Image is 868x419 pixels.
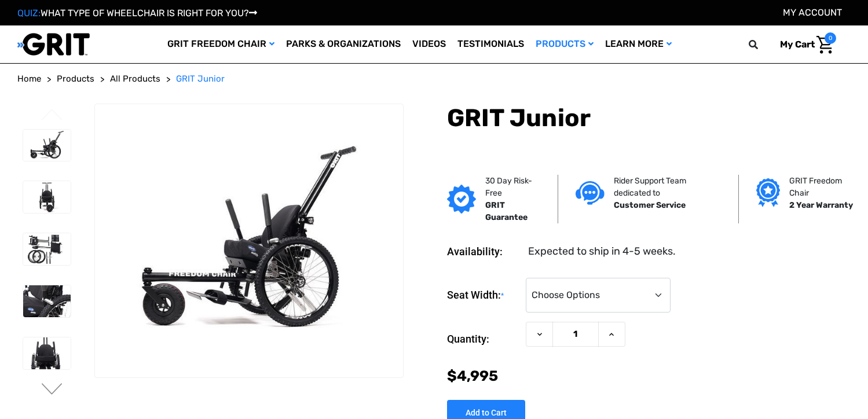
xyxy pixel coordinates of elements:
img: Grit freedom [756,178,780,207]
strong: GRIT Guarantee [485,200,528,222]
strong: 2 Year Warranty [789,200,853,210]
button: Go to slide 2 of 3 [40,383,64,397]
span: Products [57,73,94,84]
a: Products [57,72,94,86]
span: My Cart [780,39,815,50]
img: GRIT Junior: front view of kid-sized model of GRIT Freedom Chair all terrain wheelchair [23,181,71,213]
img: GRIT Junior: GRIT Freedom Chair all terrain wheelchair engineered specifically for kids [95,138,402,344]
h1: GRIT Junior [447,104,851,133]
span: All Products [110,73,160,84]
a: Testimonials [452,25,530,63]
span: $4,995 [447,367,498,384]
img: Customer service [576,181,605,205]
span: QUIZ: [17,8,41,19]
a: Cart with 0 items [771,32,836,57]
a: Products [530,25,599,63]
a: QUIZ:WHAT TYPE OF WHEELCHAIR IS RIGHT FOR YOU? [17,8,257,19]
img: GRIT All-Terrain Wheelchair and Mobility Equipment [17,32,90,56]
span: Home [17,73,41,84]
span: 0 [825,32,836,44]
nav: Breadcrumb [17,72,851,86]
img: GRIT Junior: close up of child-sized GRIT wheelchair with Invacare Matrx seat, levers, and wheels [23,285,71,317]
p: Rider Support Team dedicated to [614,175,721,199]
a: GRIT Junior [176,72,225,86]
p: GRIT Freedom Chair [789,175,855,199]
dt: Availability: [447,244,520,259]
dd: Expected to ship in 4-5 weeks. [528,244,676,259]
label: Quantity: [447,322,520,356]
a: Videos [406,25,452,63]
input: Search [754,32,771,57]
strong: Customer Service [614,200,686,210]
img: GRIT Guarantee [447,185,476,214]
a: Learn More [599,25,677,63]
a: Home [17,72,41,86]
button: Go to slide 3 of 3 [40,109,64,123]
label: Seat Width: [447,278,520,313]
a: Parks & Organizations [280,25,406,63]
img: GRIT Junior: close up front view of pediatric GRIT wheelchair with Invacare Matrx seat, levers, m... [23,337,71,369]
img: GRIT Junior: GRIT Freedom Chair all terrain wheelchair engineered specifically for kids [23,130,71,161]
img: GRIT Junior: disassembled child-specific GRIT Freedom Chair model with seatback, push handles, fo... [23,233,71,265]
img: Cart [816,36,833,54]
a: Account [783,7,842,18]
a: GRIT Freedom Chair [162,25,280,63]
span: GRIT Junior [176,73,225,84]
p: 30 Day Risk-Free [485,175,540,199]
a: All Products [110,72,160,86]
